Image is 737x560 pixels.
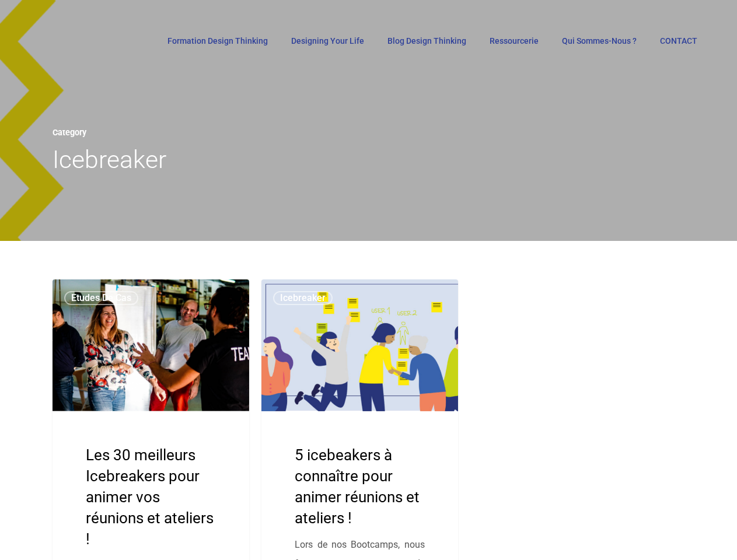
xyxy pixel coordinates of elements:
span: Formation Design Thinking [167,36,268,45]
a: Blog Design Thinking [382,37,472,45]
a: Designing Your Life [285,37,370,45]
span: Category [53,128,86,138]
a: Icebreaker [273,291,333,305]
h1: Icebreaker [53,142,684,177]
span: CONTACT [660,36,697,45]
span: Designing Your Life [291,36,364,45]
span: Qui sommes-nous ? [562,36,637,45]
a: CONTACT [654,37,703,45]
a: Qui sommes-nous ? [556,37,642,45]
span: Ressourcerie [490,36,539,45]
span: Blog Design Thinking [387,36,466,45]
a: Etudes de cas [64,291,138,305]
a: Ressourcerie [484,37,544,45]
a: Formation Design Thinking [162,37,274,45]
